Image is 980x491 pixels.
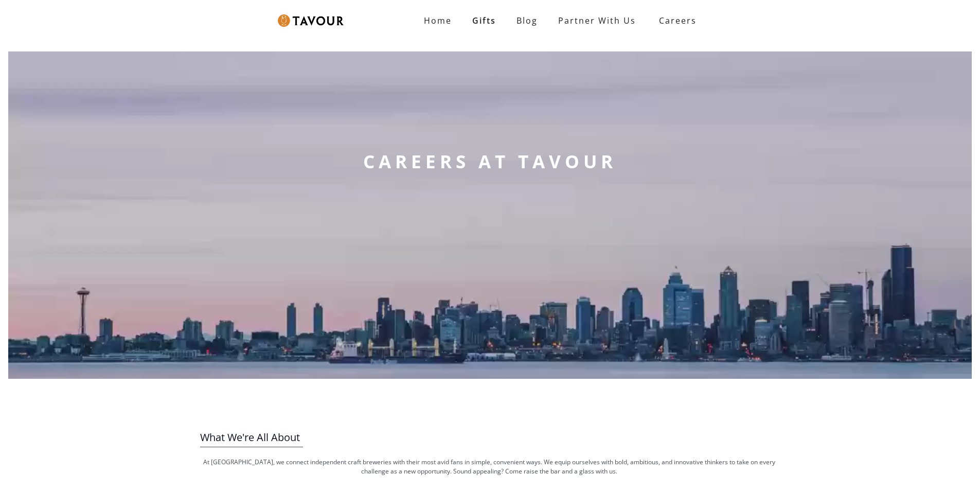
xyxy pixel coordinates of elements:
p: At [GEOGRAPHIC_DATA], we connect independent craft breweries with their most avid fans in simple,... [200,458,779,476]
a: Gifts [462,10,506,31]
strong: CAREERS AT TAVOUR [363,149,617,174]
a: Blog [506,10,548,31]
strong: Careers [659,10,697,31]
a: partner with us [548,10,646,31]
a: Home [414,10,462,31]
strong: Home [424,15,452,26]
h3: What We're All About [200,428,779,447]
a: Careers [646,6,704,35]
